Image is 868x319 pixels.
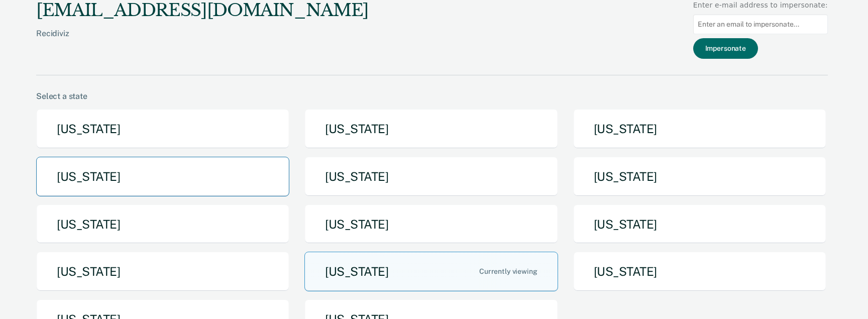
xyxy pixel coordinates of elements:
button: [US_STATE] [304,204,558,244]
button: [US_STATE] [36,109,289,149]
button: [US_STATE] [304,252,558,291]
button: Impersonate [693,38,758,59]
button: [US_STATE] [36,252,289,291]
button: [US_STATE] [304,157,558,196]
button: [US_STATE] [573,204,826,244]
button: [US_STATE] [36,157,289,196]
button: [US_STATE] [573,157,826,196]
input: Enter an email to impersonate... [693,15,828,34]
div: Recidiviz [36,29,369,54]
button: [US_STATE] [573,252,826,291]
button: [US_STATE] [36,204,289,244]
button: [US_STATE] [573,109,826,149]
button: [US_STATE] [304,109,558,149]
div: Select a state [36,91,828,101]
